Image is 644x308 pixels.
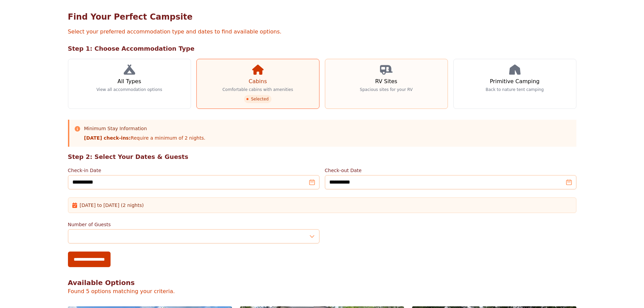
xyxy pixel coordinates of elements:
[375,77,397,86] h3: RV Sites
[248,77,267,86] h3: Cabins
[117,77,141,86] h3: All Types
[68,28,576,36] p: Select your preferred accommodation type and dates to find available options.
[68,152,576,162] h2: Step 2: Select Your Dates & Guests
[68,167,319,174] label: Check-in Date
[222,87,293,92] p: Comfortable cabins with amenities
[360,87,412,92] p: Spacious sites for your RV
[96,87,162,92] p: View all accommodation options
[490,77,540,86] h3: Primitive Camping
[68,44,576,53] h2: Step 1: Choose Accommodation Type
[84,135,206,141] p: Require a minimum of 2 nights.
[80,202,144,209] span: [DATE] to [DATE] (2 nights)
[453,59,576,109] a: Primitive Camping Back to nature tent camping
[325,59,448,109] a: RV Sites Spacious sites for your RV
[196,59,319,109] a: Cabins Comfortable cabins with amenities Selected
[68,278,576,287] h2: Available Options
[68,59,191,109] a: All Types View all accommodation options
[84,125,206,132] h3: Minimum Stay Information
[84,135,131,141] strong: [DATE] check-ins:
[486,87,544,92] p: Back to nature tent camping
[68,11,576,22] h1: Find Your Perfect Campsite
[68,221,319,228] label: Number of Guests
[244,95,271,103] span: Selected
[68,287,576,295] p: Found 5 options matching your criteria.
[325,167,576,174] label: Check-out Date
